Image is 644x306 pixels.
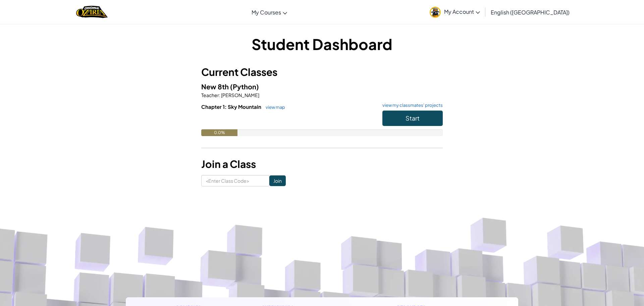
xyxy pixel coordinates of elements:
[382,111,443,126] button: Start
[201,64,443,80] h3: Current Classes
[491,9,570,16] span: English ([GEOGRAPHIC_DATA])
[201,175,269,186] input: <Enter Class Code>
[269,175,286,186] input: Join
[406,114,420,122] span: Start
[252,9,281,16] span: My Courses
[201,103,262,110] span: Chapter 1: Sky Mountain
[76,5,107,19] img: Home
[201,129,237,136] div: 0.0%
[201,157,443,172] h3: Join a Class
[444,8,480,15] span: My Account
[76,5,107,19] a: Ozaria by CodeCombat logo
[220,92,259,98] span: [PERSON_NAME]
[201,92,219,98] span: Teacher
[430,7,441,18] img: avatar
[426,1,483,23] a: My Account
[201,34,443,54] h1: Student Dashboard
[230,82,259,91] span: (Python)
[379,103,443,107] a: view my classmates' projects
[248,3,290,21] a: My Courses
[219,92,220,98] span: :
[201,82,230,91] span: New 8th
[487,3,573,21] a: English ([GEOGRAPHIC_DATA])
[262,104,285,110] a: view map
